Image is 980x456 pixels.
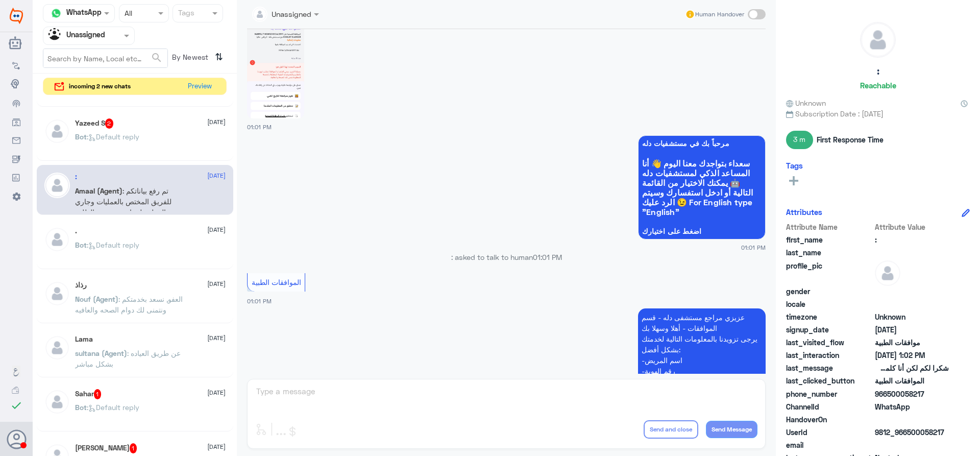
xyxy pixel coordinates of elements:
img: whatsapp.png [48,6,64,21]
span: Attribute Name [786,222,873,232]
span: 01:01 PM [533,253,562,261]
span: first_name [786,234,873,245]
span: : [875,234,949,245]
span: الموافقات الطبية [875,375,949,386]
span: null [875,414,949,425]
span: Unknown [786,98,826,108]
span: sultana (Agent) [75,349,127,357]
span: last_interaction [786,350,873,361]
span: HandoverOn [786,414,873,425]
h5: : [75,173,77,181]
span: search [151,52,163,64]
span: 01:01 PM [741,243,766,252]
span: UserId [786,427,873,438]
i: ⇅ [215,49,223,65]
span: last_message [786,363,873,373]
h5: . [75,227,77,235]
span: مرحباً بك في مستشفيات دله [642,139,762,148]
span: سعداء بتواجدك معنا اليوم 👋 أنا المساعد الذكي لمستشفيات دله 🤖 يمكنك الاختيار من القائمة التالية أو... [642,158,762,217]
span: 2025-08-13T07:05:29.367Z [875,324,949,335]
span: timezone [786,311,873,322]
h5: : [877,65,879,77]
button: Send and close [644,420,698,439]
img: defaultAdmin.png [44,173,70,198]
span: Amaal (Agent) [75,186,122,195]
span: 2025-08-13T10:02:02.97Z [875,350,949,361]
h5: Yazeed S [75,118,114,129]
span: incoming 2 new chats [69,82,131,91]
img: defaultAdmin.png [44,118,70,144]
span: 01:01 PM [247,124,272,130]
img: defaultAdmin.png [44,335,70,361]
span: last_visited_flow [786,337,873,348]
span: [DATE] [207,171,226,180]
button: Preview [183,78,216,95]
span: By Newest [168,49,211,69]
p: : asked to talk to human [247,252,766,262]
span: موافقات الطبية [875,337,949,348]
span: : Default reply [87,132,139,141]
span: اضغط على اختيارك [642,227,762,235]
img: Unassigned.svg [48,28,64,43]
span: Attribute Value [875,222,949,232]
h6: Tags [786,161,803,170]
span: null [875,299,949,309]
span: 1 [130,443,137,453]
span: [DATE] [207,388,226,397]
span: : تم رفع بياناتكم للفريق المختص بالعمليات وجاري العمل عليه اي تحديث ع الطلب ستصلكم رساله من التام... [75,186,171,238]
span: [DATE] [207,279,226,289]
span: null [875,286,949,297]
span: Human Handover [695,10,744,19]
h6: Reachable [860,81,896,90]
span: شكرا لكم لكن أنا كلمت التأمين يقول لم يرفق مستشفى دله الاستفسار [875,363,949,373]
span: last_name [786,247,873,258]
span: Bot [75,403,87,412]
img: defaultAdmin.png [861,22,895,57]
h5: Mohamed [75,443,137,453]
span: : عن طريق العياده بشكل مباشر [75,349,181,368]
span: locale [786,299,873,309]
button: Send Message [706,421,757,438]
span: Bot [75,132,87,141]
span: Nouf (Agent) [75,295,118,303]
span: phone_number [786,389,873,399]
span: last_clicked_button [786,375,873,386]
button: search [151,50,163,66]
span: : Default reply [87,403,139,412]
h5: Lama [75,335,93,344]
span: : Default reply [87,241,139,249]
span: 966500058217 [875,389,949,399]
span: Subscription Date : [DATE] [786,108,970,119]
span: 9812_966500058217 [875,427,949,438]
span: Unknown [875,311,949,322]
span: ChannelId [786,401,873,412]
span: profile_pic [786,260,873,284]
span: [DATE] [207,225,226,234]
span: Bot [75,241,87,249]
span: null [875,440,949,450]
span: email [786,440,873,450]
span: signup_date [786,324,873,335]
span: 3 m [786,131,813,149]
img: defaultAdmin.png [44,227,70,252]
span: الموافقات الطبية [252,278,301,286]
span: [DATE] [207,442,226,451]
span: : العفو, نسعد بخدمتكم ونتمنى لك دوام الصحه والعافيه [75,295,183,314]
i: check [10,399,22,412]
span: [DATE] [207,117,226,127]
div: Tags [177,7,194,20]
button: Avatar [7,429,26,449]
span: 01:01 PM [247,298,272,304]
span: gender [786,286,873,297]
span: 2 [875,401,949,412]
h5: رذاذ [75,281,87,290]
span: 1 [94,389,102,399]
span: 2 [105,118,114,129]
input: Search by Name, Local etc… [43,49,167,67]
img: defaultAdmin.png [44,281,70,306]
img: defaultAdmin.png [44,389,70,415]
img: Widebot Logo [10,8,23,24]
span: [DATE] [207,333,226,343]
h6: Attributes [786,207,822,217]
img: defaultAdmin.png [875,260,900,286]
